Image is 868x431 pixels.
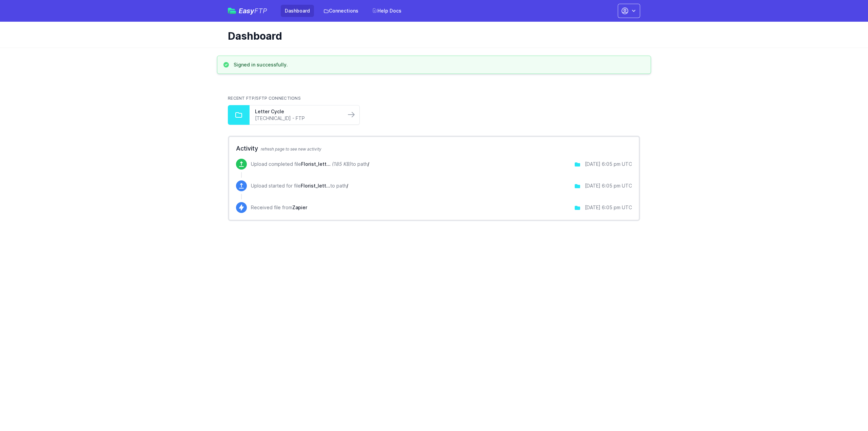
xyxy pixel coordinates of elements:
p: Received file from [251,204,307,211]
i: (185 KB) [332,161,351,167]
span: Florist_letter3_2025-10-06T18_05_06_00_00.pdf [301,161,331,167]
div: [DATE] 6:05 pm UTC [585,161,632,168]
h3: Signed in successfully. [234,61,288,68]
div: [DATE] 6:05 pm UTC [585,204,632,211]
span: Easy [239,7,267,14]
span: / [347,183,348,189]
a: Connections [319,5,362,17]
a: Help Docs [368,5,406,17]
a: Dashboard [281,5,314,17]
a: Letter Cycle [255,108,340,115]
span: Zapier [292,204,307,210]
h2: Activity [236,144,632,153]
span: / [368,161,369,167]
h2: Recent FTP/SFTP Connections [228,96,640,101]
div: [DATE] 6:05 pm UTC [585,182,632,189]
p: Upload completed file to path [251,161,369,168]
span: refresh page to see new activity [261,146,321,152]
h1: Dashboard [228,30,635,42]
span: FTP [254,7,267,15]
a: [TECHNICAL_ID] - FTP [255,115,340,122]
img: easyftp_logo.png [228,8,236,14]
a: EasyFTP [228,7,267,14]
span: Florist_letter3_2025-10-06T18_05_06_00_00.pdf [301,183,330,189]
p: Upload started for file to path [251,182,348,189]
